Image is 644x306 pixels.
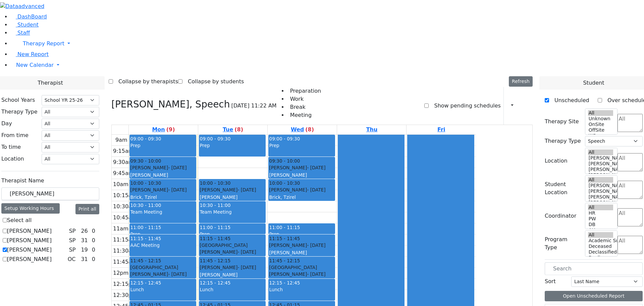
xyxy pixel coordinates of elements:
input: Search [1,187,99,200]
span: - [DATE] [307,243,325,248]
label: [PERSON_NAME] [7,227,52,235]
span: 11:00 - 11:15 [200,225,230,230]
span: - [DATE] [307,271,325,277]
div: Prep [130,142,196,149]
label: Unscheduled [549,95,589,106]
span: Staff [17,30,30,36]
option: DB [588,222,613,227]
label: [PERSON_NAME] [7,255,52,263]
div: 12:30pm [112,291,139,299]
div: [PERSON_NAME] [269,164,334,171]
span: Therapy Report [23,40,64,47]
label: [PERSON_NAME] [7,236,52,245]
option: Unknown [588,116,613,122]
option: [PERSON_NAME] 2 [588,172,613,178]
span: 10:30 - 11:00 [200,203,230,208]
label: [PERSON_NAME] [7,246,52,254]
label: Select all [7,216,32,224]
span: 11:15 - 11:45 [200,235,230,242]
textarea: Search [618,114,643,132]
span: 11:45 - 12:15 [130,257,161,264]
div: 10:45am [112,214,139,222]
div: 9am [114,136,129,144]
label: Location [545,157,568,165]
option: All [588,232,613,238]
label: (8) [305,126,314,134]
label: Therapy Site [545,118,579,126]
a: September 8, 2025 [151,125,176,134]
span: [GEOGRAPHIC_DATA] [200,242,248,249]
span: - [DATE] [237,187,256,192]
option: Declassified [588,249,613,255]
a: DashBoard [11,13,47,20]
span: - [DATE] [168,187,186,192]
div: 10:15am [112,191,139,200]
span: Student [583,79,604,87]
div: [PERSON_NAME] [269,172,334,178]
span: 11:15 - 11:45 [269,235,300,242]
div: Lunch [269,286,334,293]
div: 12pm [112,269,130,277]
option: [PERSON_NAME] 4 [588,161,613,167]
div: [PERSON_NAME] [269,186,334,193]
option: [PERSON_NAME] 3 [588,194,613,200]
option: All [588,110,613,116]
li: Break [287,103,321,111]
span: - [DATE] [307,187,325,192]
div: 31 [79,255,89,263]
textarea: Search [618,236,643,254]
div: SP [66,227,78,235]
option: PW [588,216,613,222]
option: OnSite [588,122,613,127]
div: Brick, Tzirel [269,194,334,201]
a: New Report [11,51,49,57]
label: To time [1,143,21,151]
span: DashBoard [17,13,47,20]
textarea: Search [618,153,643,171]
li: Meeting [287,111,321,119]
div: 10am [112,180,130,188]
span: 09:30 - 10:00 [269,158,300,164]
div: 11am [112,225,130,233]
div: OC [65,255,78,263]
span: - [DATE] [168,271,186,277]
textarea: Search [618,181,643,199]
div: 0 [91,246,97,254]
span: - [DATE] [168,165,186,170]
span: New Report [17,51,49,57]
span: 09:00 - 09:30 [130,136,161,141]
span: [DATE] 11:22 AM [231,102,277,110]
div: [PERSON_NAME] [269,249,334,256]
span: 09:00 - 09:30 [200,136,230,141]
span: 10:00 - 10:30 [269,180,300,186]
option: OffSite [588,127,613,133]
span: Student [17,21,39,28]
button: Print all [75,204,99,214]
div: AAC Meeting [130,242,196,249]
h3: [PERSON_NAME], Speech [111,99,230,110]
label: From time [1,131,29,139]
label: Student Location [545,180,581,196]
label: Therapy Type [545,137,581,145]
div: [PERSON_NAME] [269,271,334,277]
span: 11:45 - 12:15 [200,257,230,264]
div: Prep [200,142,265,149]
label: Sort [545,277,556,286]
span: 11:15 - 11:45 [130,236,161,241]
div: Team Meeting [130,209,196,215]
a: New Calendar [11,58,644,72]
div: [PERSON_NAME] [200,271,265,278]
option: Academic Support [588,238,613,244]
a: Student [11,21,39,28]
a: September 10, 2025 [289,125,315,134]
span: 11:45 - 12:15 [269,257,300,264]
option: All [588,149,613,155]
label: Location [1,155,24,163]
div: Team Meeting [200,209,265,215]
div: [PERSON_NAME] [130,271,196,277]
a: September 11, 2025 [365,125,379,134]
label: Therapy Type [1,108,38,116]
span: - [DATE] [237,265,256,270]
div: 9:45am [112,169,135,177]
span: [GEOGRAPHIC_DATA] [130,264,178,271]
